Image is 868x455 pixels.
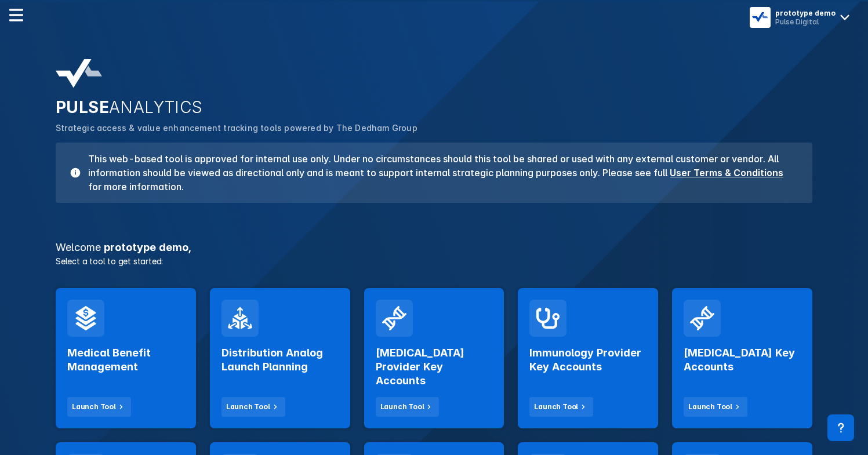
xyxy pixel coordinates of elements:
a: [MEDICAL_DATA] Provider Key AccountsLaunch Tool [364,288,504,428]
span: ANALYTICS [109,97,203,117]
div: Launch Tool [688,402,732,412]
div: prototype demo [775,9,836,17]
button: Launch Tool [376,397,440,417]
span: Welcome [56,241,101,253]
img: pulse-analytics-logo [56,59,102,88]
h2: [MEDICAL_DATA] Key Accounts [684,346,801,374]
h2: Medical Benefit Management [67,346,184,374]
p: Select a tool to get started: [49,255,819,267]
h2: PULSE [56,97,812,117]
a: User Terms & Conditions [670,167,783,179]
div: Launch Tool [380,402,424,412]
button: Launch Tool [221,397,285,417]
h2: Immunology Provider Key Accounts [529,346,647,374]
p: Strategic access & value enhancement tracking tools powered by The Dedham Group [56,122,812,134]
h3: prototype demo , [49,242,819,253]
div: Pulse Digital [775,17,836,26]
img: menu button [752,9,768,26]
a: Medical Benefit ManagementLaunch Tool [56,288,196,428]
a: Immunology Provider Key AccountsLaunch Tool [518,288,658,428]
a: Distribution Analog Launch PlanningLaunch Tool [210,288,350,428]
h2: Distribution Analog Launch Planning [221,346,339,374]
button: Launch Tool [529,397,593,417]
button: Launch Tool [684,397,747,417]
h3: This web-based tool is approved for internal use only. Under no circumstances should this tool be... [81,152,798,194]
div: Contact Support [827,414,854,441]
a: [MEDICAL_DATA] Key AccountsLaunch Tool [672,288,812,428]
img: menu--horizontal.svg [9,8,23,22]
button: Launch Tool [67,397,131,417]
h2: [MEDICAL_DATA] Provider Key Accounts [376,346,493,388]
div: Launch Tool [72,402,116,412]
div: Launch Tool [226,402,270,412]
div: Launch Tool [534,402,578,412]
